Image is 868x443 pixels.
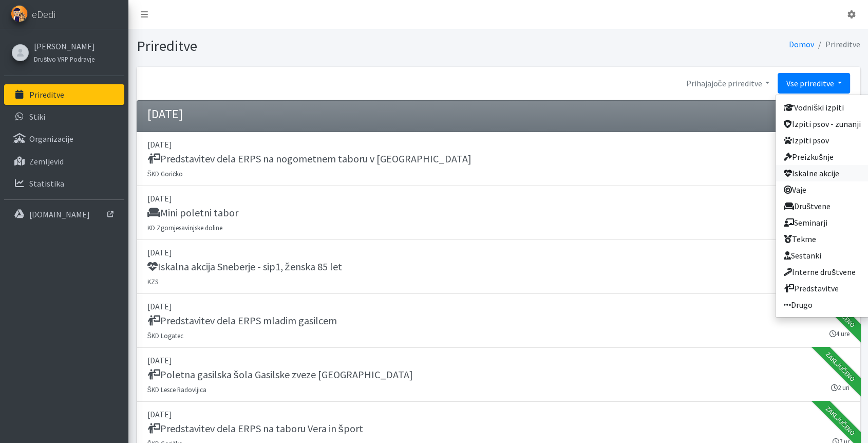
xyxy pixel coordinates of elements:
p: Stiki [29,112,45,122]
small: KD Zgornjesavinjske doline [147,224,222,232]
p: [DATE] [147,192,850,205]
a: [PERSON_NAME] [34,40,95,52]
img: eDedi [11,5,28,22]
a: [DOMAIN_NAME] [4,204,124,225]
a: Zemljevid [4,151,124,172]
a: Vse prireditve [778,73,850,94]
small: ŠKD Lesce Radovljica [147,385,207,394]
h5: Predstavitev dela ERPS na taboru Vera in šport [147,422,363,435]
p: Statistika [29,178,64,189]
p: [DATE] [147,300,850,312]
a: [DATE] Predstavitev dela ERPS na nogometnem taboru v [GEOGRAPHIC_DATA] ŠKD Goričko 4 ure Zaključeno [137,132,860,186]
h5: Predstavitev dela ERPS mladim gasilcem [147,315,337,327]
small: Društvo VRP Podravje [34,55,95,63]
a: [DATE] Predstavitev dela ERPS mladim gasilcem ŠKD Logatec 4 ure Zaključeno [137,294,860,348]
a: [DATE] Iskalna akcija Sneberje - sip1, ženska 85 let KZS 5 ur Zaključeno [137,240,860,294]
p: [DATE] [147,408,850,420]
small: KZS [147,278,158,286]
a: [DATE] Poletna gasilska šola Gasilske zveze [GEOGRAPHIC_DATA] ŠKD Lesce Radovljica 2 uri Zaključeno [137,348,860,402]
p: [DATE] [147,354,850,366]
a: Statistika [4,173,124,194]
p: [DOMAIN_NAME] [29,209,90,219]
h5: Predstavitev dela ERPS na nogometnem taboru v [GEOGRAPHIC_DATA] [147,153,471,165]
a: Društvo VRP Podravje [34,52,95,65]
a: [DATE] Mini poletni tabor KD Zgornjesavinjske doline 4 dni Zaključeno [137,186,860,240]
a: Stiki [4,106,124,127]
p: [DATE] [147,138,850,151]
h1: Prireditve [137,37,495,55]
li: Prireditve [814,37,860,52]
a: Domov [789,39,814,49]
h5: Iskalna akcija Sneberje - sip1, ženska 85 let [147,261,342,273]
small: ŠKD Goričko [147,170,183,178]
p: Organizacije [29,134,73,144]
span: eDedi [32,7,55,22]
p: Prireditve [29,89,64,100]
a: Prireditve [4,84,124,105]
a: Organizacije [4,128,124,149]
p: [DATE] [147,246,850,259]
small: ŠKD Logatec [147,331,184,340]
h5: Mini poletni tabor [147,207,238,219]
h5: Poletna gasilska šola Gasilske zveze [GEOGRAPHIC_DATA] [147,368,413,381]
h4: [DATE] [147,107,183,122]
a: Prihajajoče prireditve [677,73,778,94]
p: Zemljevid [29,156,64,167]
